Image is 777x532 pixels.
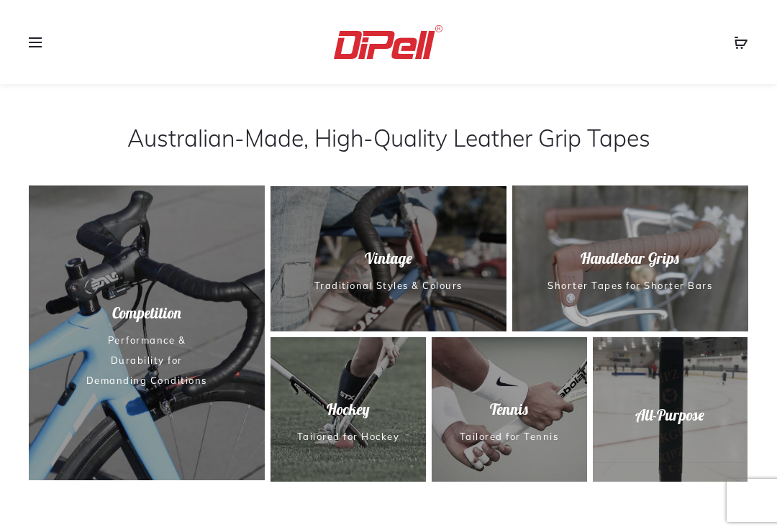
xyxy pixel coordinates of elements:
span: Tennis [429,400,590,420]
h1: Australian-Made, High-Quality Leather Grip Tapes [29,122,748,154]
img: dipell_tennis [432,337,587,482]
a: TennisTailored for Tennis [432,337,587,482]
img: hockey [271,337,426,482]
img: dipell_vintage [271,185,506,331]
img: dipell_all_purpose [593,337,748,482]
a: HockeyTailored for Hockey [271,337,426,482]
span: Hockey [268,400,429,420]
span: Vintage [268,249,509,269]
span: Competition [26,303,268,324]
a: CompetitionPerformance & Durability for Demanding Conditions [29,185,265,480]
img: dipell_competition [29,185,265,480]
span: Tailored for Hockey [297,427,400,447]
span: All-Purpose [590,405,751,426]
span: Shorter Tapes for Shorter Bars [547,276,712,296]
span: Traditional Styles & Colours [314,276,463,296]
span: Tailored for Tennis [460,427,559,447]
span: Handlebar Grips [509,249,751,269]
span: Performance & Durability for Demanding Conditions [86,331,207,391]
a: All-Purpose [593,337,748,482]
img: shortbar-grips [512,185,748,331]
a: Handlebar GripsShorter Tapes for Shorter Bars [512,185,748,331]
a: VintageTraditional Styles & Colours [271,185,506,331]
